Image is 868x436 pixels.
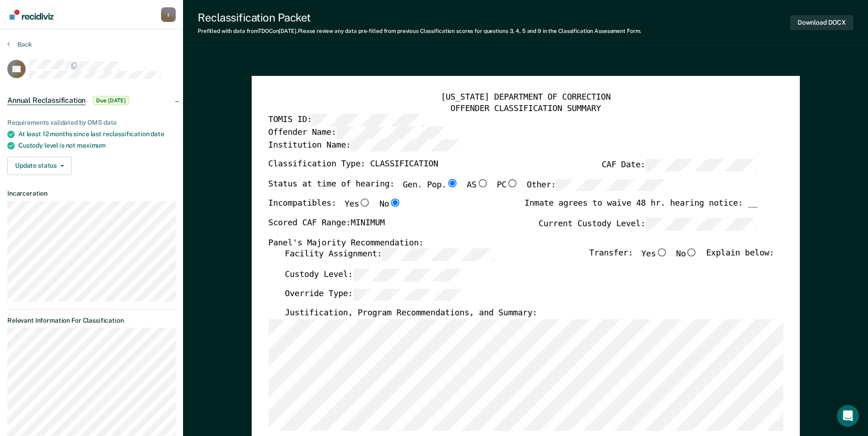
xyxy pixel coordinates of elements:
[7,119,176,127] div: Requirements validated by OMS data
[312,114,424,127] input: TOMIS ID:
[285,269,465,281] label: Custody Level:
[7,190,176,197] dt: Incarceration
[353,269,465,281] input: Custody Level:
[467,179,488,191] label: AS
[268,114,424,127] label: TOMIS ID:
[151,130,164,138] span: date
[18,142,176,149] div: Custody level is not
[336,127,448,139] input: Offender Name:
[198,11,641,24] div: Reclassification Packet
[379,199,401,211] label: No
[476,179,488,187] input: AS
[7,40,32,48] button: Back
[527,179,668,191] label: Other:
[496,179,518,191] label: PC
[446,179,458,187] input: Gen. Pop.
[268,139,463,151] label: Institution Name:
[676,249,697,261] label: No
[161,7,176,22] div: t
[268,103,783,114] div: OFFENDER CLASSIFICATION SUMMARY
[350,139,463,151] input: Institution Name:
[524,199,757,218] div: Inmate agrees to waive 48 hr. hearing notice: __
[353,288,465,301] input: Override Type:
[641,249,668,261] label: Yes
[161,7,176,22] button: Profile dropdown button
[268,179,668,199] div: Status at time of hearing:
[268,159,438,171] label: Classification Type: CLASSIFICATION
[198,28,641,34] div: Prefilled with data from TDOC on [DATE] . Please review any data pre-filled from previous Classif...
[18,130,176,138] div: At least 12 months since last reclassification
[389,199,401,207] input: No
[7,157,72,175] button: Update status
[589,249,774,269] div: Transfer: Explain below:
[268,238,757,249] div: Panel's Majority Recommendation:
[7,317,176,324] dt: Relevant Information For Classification
[656,249,668,257] input: Yes
[602,159,757,171] label: CAF Date:
[382,249,494,261] input: Facility Assignment:
[285,288,465,301] label: Override Type:
[285,308,537,319] label: Justification, Program Recommendations, and Summary:
[268,92,783,103] div: [US_STATE] DEPARTMENT OF CORRECTION
[645,218,757,230] input: Current Custody Level:
[345,199,371,211] label: Yes
[686,249,698,257] input: No
[268,218,385,230] label: Scored CAF Range: MINIMUM
[10,10,54,20] img: Recidiviz
[507,179,518,187] input: PC
[403,179,458,191] label: Gen. Pop.
[837,405,859,427] div: Open Intercom Messenger
[7,96,86,105] span: Annual Reclassification
[539,218,757,230] label: Current Custody Level:
[285,249,494,261] label: Facility Assignment:
[268,199,401,218] div: Incompatibles:
[268,127,448,139] label: Offender Name:
[93,96,129,105] span: Due [DATE]
[359,199,371,207] input: Yes
[790,15,853,30] button: Download DOCX
[77,142,106,149] span: maximum
[645,159,757,171] input: CAF Date:
[556,179,668,191] input: Other:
